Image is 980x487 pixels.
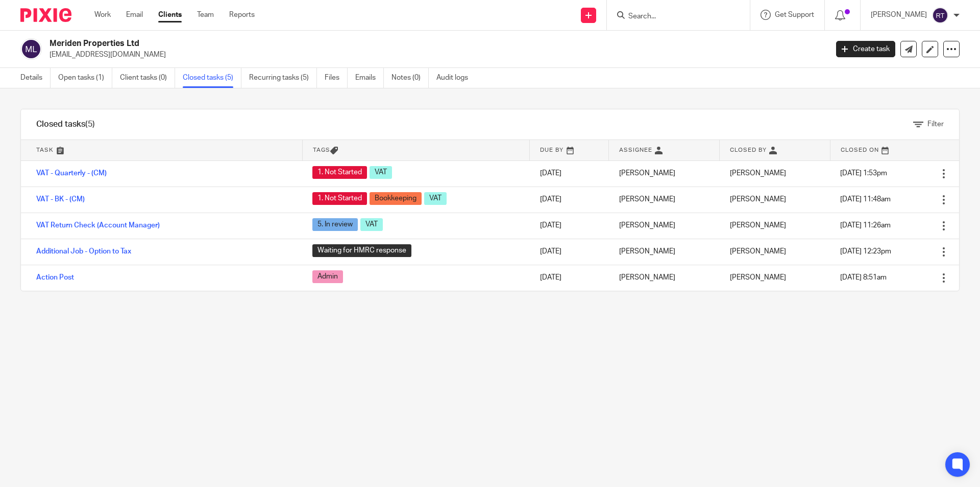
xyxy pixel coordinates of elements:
span: [PERSON_NAME] [730,222,786,229]
span: [DATE] 12:23pm [840,248,891,255]
input: Search [627,12,719,21]
h1: Closed tasks [36,119,95,130]
td: [DATE] [530,187,609,213]
span: Bookkeeping [370,192,422,205]
p: [PERSON_NAME] [871,10,927,20]
span: [DATE] 11:26am [840,222,891,229]
span: 1. Not Started [312,192,367,205]
span: 5. In review [312,218,358,231]
td: [PERSON_NAME] [609,187,720,213]
a: Files [325,68,348,88]
img: svg%3E [932,7,948,24]
th: Tags [302,140,529,160]
span: 1. Not Started [312,166,367,179]
a: Work [94,10,111,20]
span: [PERSON_NAME] [730,248,786,255]
a: Client tasks (0) [120,68,175,88]
span: [DATE] 11:48am [840,196,891,203]
a: Audit logs [436,68,476,88]
a: VAT - BK - (CM) [36,196,85,203]
td: [PERSON_NAME] [609,213,720,239]
td: [DATE] [530,265,609,291]
td: [PERSON_NAME] [609,160,720,187]
a: Create task [836,41,895,57]
h2: Meriden Properties Ltd [50,38,667,49]
span: Filter [927,121,944,128]
a: Emails [355,68,384,88]
td: [DATE] [530,213,609,239]
a: Email [126,10,143,20]
span: Admin [312,270,343,283]
span: [PERSON_NAME] [730,274,786,281]
a: Recurring tasks (5) [249,68,317,88]
td: [DATE] [530,160,609,187]
span: [PERSON_NAME] [730,196,786,203]
span: Get Support [775,11,814,18]
a: Closed tasks (5) [183,68,241,88]
p: [EMAIL_ADDRESS][DOMAIN_NAME] [50,50,821,60]
img: svg%3E [20,38,42,60]
td: [PERSON_NAME] [609,265,720,291]
a: VAT - Quarterly - (CM) [36,170,107,177]
span: VAT [370,166,392,179]
a: Team [197,10,214,20]
span: Waiting for HMRC response [312,244,411,257]
a: Open tasks (1) [58,68,112,88]
a: Action Post [36,274,74,281]
a: Details [20,68,51,88]
a: Clients [158,10,182,20]
td: [DATE] [530,239,609,265]
a: Notes (0) [391,68,429,88]
span: [PERSON_NAME] [730,170,786,177]
span: [DATE] 8:51am [840,274,887,281]
span: VAT [424,192,447,205]
a: Additional Job - Option to Tax [36,248,131,255]
td: [PERSON_NAME] [609,239,720,265]
a: Reports [229,10,255,20]
a: VAT Return Check (Account Manager) [36,222,160,229]
span: (5) [85,120,95,128]
span: [DATE] 1:53pm [840,170,887,177]
img: Pixie [20,8,71,22]
span: VAT [360,218,383,231]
